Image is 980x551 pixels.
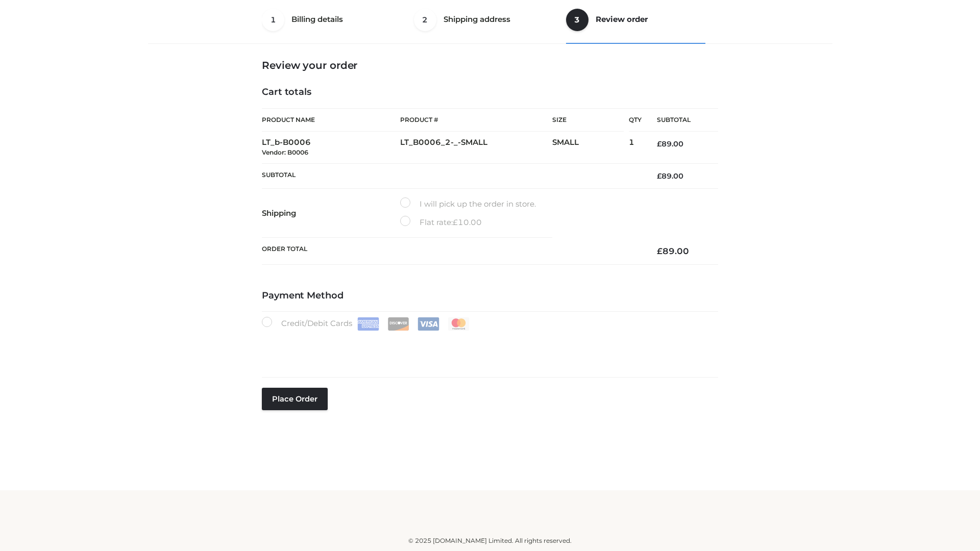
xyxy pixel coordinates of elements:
span: £ [657,171,661,181]
td: SMALL [552,132,629,164]
th: Subtotal [262,163,642,188]
bdi: 10.00 [453,217,482,227]
span: £ [657,139,661,148]
label: Credit/Debit Cards [262,317,471,331]
h3: Review your order [262,59,718,71]
th: Order Total [262,238,642,265]
label: Flat rate: [400,216,482,229]
span: £ [657,246,663,256]
bdi: 89.00 [657,246,689,256]
small: Vendor: B0006 [262,148,308,156]
h4: Payment Method [262,290,718,302]
td: LT_B0006_2-_-SMALL [400,132,552,164]
button: Place order [262,388,328,410]
bdi: 89.00 [657,171,683,181]
th: Qty [629,108,642,132]
td: LT_b-B0006 [262,132,400,164]
img: Amex [357,317,379,331]
bdi: 89.00 [657,139,683,148]
span: £ [453,217,458,227]
th: Shipping [262,189,400,238]
th: Subtotal [642,109,718,132]
div: © 2025 [DOMAIN_NAME] Limited. All rights reserved. [152,536,828,546]
td: 1 [629,132,642,164]
h4: Cart totals [262,87,718,98]
img: Visa [418,317,439,331]
label: I will pick up the order in store. [400,197,536,211]
th: Product Name [262,108,400,132]
img: Mastercard [448,317,470,331]
th: Size [552,109,624,132]
iframe: Secure payment input frame [260,329,716,366]
img: Discover [387,317,409,331]
th: Product # [400,108,552,132]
